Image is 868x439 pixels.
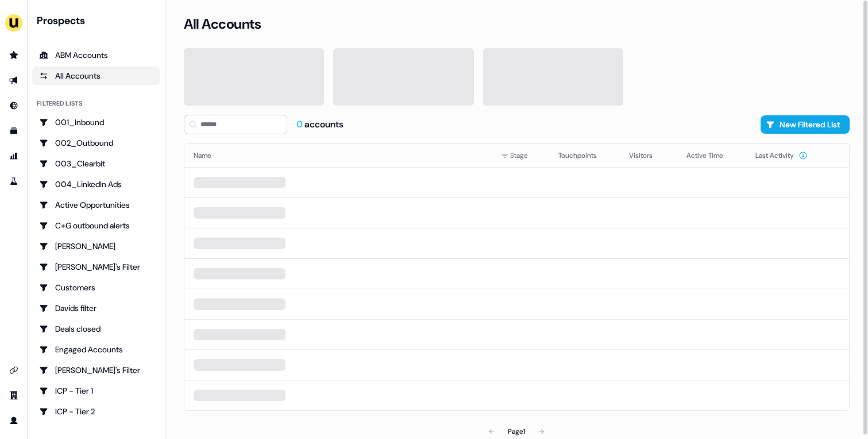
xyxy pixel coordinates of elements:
[32,299,160,317] a: Go to Davids filter
[39,282,153,293] div: Customers
[5,147,23,165] a: Go to attribution
[32,237,160,255] a: Go to Charlotte Stone
[558,145,611,166] button: Touchpoints
[39,385,153,397] div: ICP - Tier 1
[5,96,23,115] a: Go to Inbound
[39,49,153,61] div: ABM Accounts
[39,116,153,128] div: 001_Inbound
[39,220,153,231] div: C+G outbound alerts
[5,46,23,64] a: Go to prospects
[755,145,808,166] button: Last Activity
[39,199,153,211] div: Active Opportunities
[5,122,23,140] a: Go to templates
[39,323,153,335] div: Deals closed
[32,196,160,214] a: Go to Active Opportunities
[39,364,153,376] div: [PERSON_NAME]'s Filter
[39,158,153,169] div: 003_Clearbit
[32,67,160,85] a: All accounts
[32,340,160,359] a: Go to Engaged Accounts
[5,172,23,191] a: Go to experiments
[501,150,540,161] div: Stage
[5,411,23,430] a: Go to profile
[37,99,82,108] div: Filtered lists
[184,15,261,33] h3: All Accounts
[39,178,153,190] div: 004_LinkedIn Ads
[629,145,666,166] button: Visitors
[296,118,304,130] span: 0
[5,71,23,90] a: Go to outbound experience
[32,361,160,379] a: Go to Geneviève's Filter
[32,278,160,297] a: Go to Customers
[32,216,160,235] a: Go to C+G outbound alerts
[184,144,492,167] th: Name
[32,382,160,400] a: Go to ICP - Tier 1
[32,258,160,276] a: Go to Charlotte's Filter
[5,361,23,379] a: Go to integrations
[32,134,160,152] a: Go to 002_Outbound
[39,344,153,355] div: Engaged Accounts
[508,426,525,437] div: Page 1
[39,406,153,417] div: ICP - Tier 2
[32,46,160,64] a: ABM Accounts
[32,175,160,193] a: Go to 004_LinkedIn Ads
[39,137,153,149] div: 002_Outbound
[32,320,160,338] a: Go to Deals closed
[37,14,160,28] div: Prospects
[686,145,737,166] button: Active Time
[32,113,160,131] a: Go to 001_Inbound
[39,240,153,252] div: [PERSON_NAME]
[296,118,344,131] div: accounts
[5,386,23,405] a: Go to team
[39,302,153,314] div: Davids filter
[39,70,153,81] div: All Accounts
[32,402,160,421] a: Go to ICP - Tier 2
[39,261,153,273] div: [PERSON_NAME]'s Filter
[32,154,160,173] a: Go to 003_Clearbit
[761,115,850,134] button: New Filtered List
